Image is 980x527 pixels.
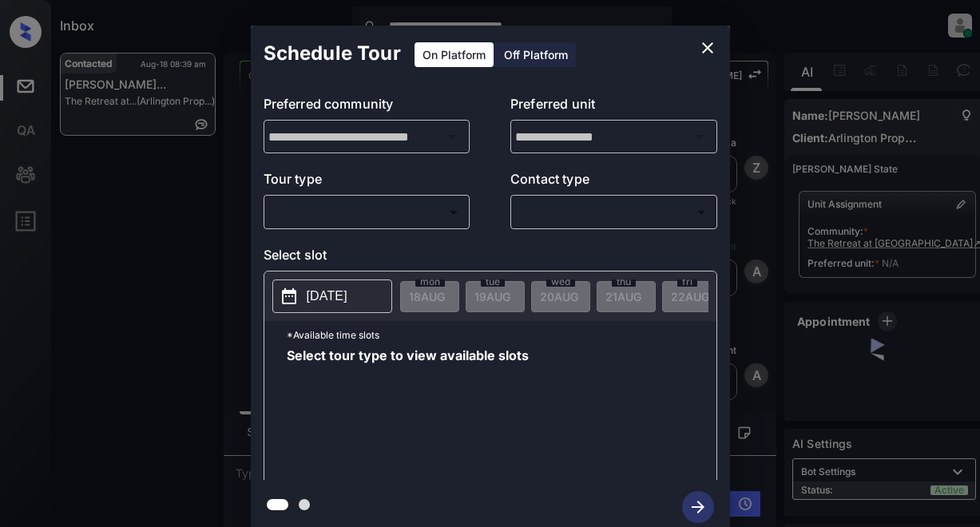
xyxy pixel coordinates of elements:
p: Preferred community [264,94,470,120]
p: Preferred unit [510,94,717,120]
button: [DATE] [272,279,392,313]
div: On Platform [415,42,494,67]
p: Select slot [264,245,717,271]
p: Contact type [510,169,717,195]
span: Select tour type to view available slots [287,349,529,477]
p: Tour type [264,169,470,195]
h2: Schedule Tour [251,26,414,81]
div: Off Platform [496,42,576,67]
p: [DATE] [307,287,347,306]
p: *Available time slots [287,321,716,349]
button: close [692,32,724,64]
